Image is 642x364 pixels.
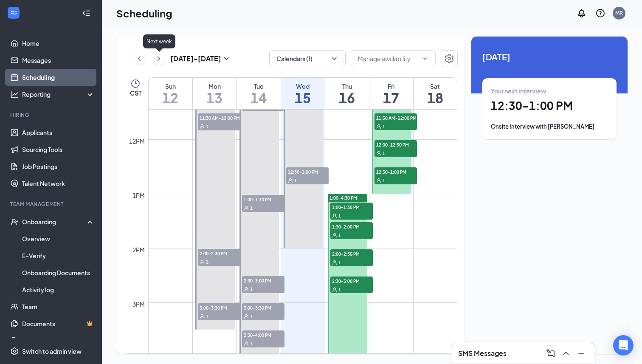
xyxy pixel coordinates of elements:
div: Reporting [22,90,95,99]
span: 3:30-4:00 PM [242,330,284,339]
a: Talent Network [22,175,95,192]
div: 2pm [131,245,146,254]
svg: User [376,151,381,156]
a: October 16, 2025 [325,78,369,109]
svg: User [244,287,249,292]
svg: Analysis [10,90,19,99]
svg: QuestionInfo [595,8,605,18]
svg: User [244,314,249,319]
a: October 13, 2025 [193,78,237,109]
a: Activity log [22,281,95,298]
div: Onsite Interview with [PERSON_NAME] [491,122,608,131]
a: Overview [22,230,95,247]
svg: Notifications [577,8,587,18]
div: Your next interview [491,87,608,95]
a: October 18, 2025 [414,78,457,109]
span: 1 [383,178,385,183]
div: Mon [193,82,237,90]
span: 1:00-1:30 PM [330,203,373,211]
input: Manage availability [358,54,418,63]
h3: [DATE] - [DATE] [170,54,221,63]
svg: User [332,287,337,292]
svg: ChevronDown [330,54,338,63]
div: Team Management [10,200,93,208]
h1: Scheduling [116,6,172,20]
a: Scheduling [22,69,95,86]
div: Open Intercom Messenger [613,335,634,356]
a: October 12, 2025 [149,78,192,109]
div: Next week [143,34,175,48]
span: 1 [250,205,253,211]
svg: User [200,260,205,265]
svg: ChevronDown [422,55,428,62]
span: 1 [338,260,341,265]
svg: User [244,341,249,346]
svg: Collapse [82,9,90,17]
svg: Minimize [576,348,586,358]
span: 2:30-3:00 PM [330,277,373,285]
span: 1 [338,213,341,219]
span: 1 [206,259,208,265]
div: Switch to admin view [22,347,82,356]
span: 1 [383,124,385,130]
h1: 14 [237,90,281,105]
svg: User [288,178,293,183]
div: Fri [369,82,413,90]
span: 2:30-3:00 PM [242,276,284,285]
svg: User [332,260,337,265]
span: 1 [250,286,253,292]
span: 2:00-2:30 PM [330,249,373,258]
a: Job Postings [22,158,95,175]
button: ChevronRight [152,52,165,65]
svg: User [200,124,205,129]
svg: Settings [444,54,454,64]
h1: 17 [369,90,413,105]
a: DocumentsCrown [22,315,95,332]
svg: SmallChevronDown [221,54,231,64]
span: 3:00-3:30 PM [198,303,240,312]
button: ChevronUp [559,347,573,360]
a: E-Verify [22,247,95,264]
span: 1 [206,313,208,319]
div: Onboarding [22,217,87,226]
h1: 15 [281,90,325,105]
div: 12pm [127,136,146,146]
a: Team [22,298,95,315]
button: Settings [441,50,458,67]
svg: Settings [10,347,19,356]
span: 1 [338,287,341,293]
a: Home [22,35,95,52]
h1: 18 [414,90,457,105]
span: 3:00-3:30 PM [242,303,284,312]
h1: 13 [193,90,237,105]
div: Thu [325,82,369,90]
span: 1 [338,232,341,238]
h1: 12 [149,90,192,105]
button: Minimize [574,347,588,360]
span: 12:30-1:00 PM [286,167,329,176]
svg: User [332,233,337,238]
div: Sat [414,82,457,90]
button: ChevronLeft [133,52,146,65]
h3: SMS Messages [458,349,507,358]
svg: User [244,206,249,211]
span: 12:30-1:00 PM [374,167,417,176]
button: Calendars (1)ChevronDown [269,50,346,67]
svg: ChevronUp [561,348,571,358]
a: Applicants [22,124,95,141]
svg: ChevronLeft [135,54,144,64]
span: 1 [250,313,253,319]
div: Tue [237,82,281,90]
span: 1:00-4:30 PM [329,195,357,201]
a: October 17, 2025 [369,78,413,109]
div: 3pm [131,299,146,309]
h1: 16 [325,90,369,105]
div: 1pm [131,191,146,200]
svg: User [332,213,337,218]
span: CST [130,89,141,97]
h1: 12:30 - 1:00 PM [491,99,608,113]
span: 11:30 AM-12:00 PM [374,113,417,122]
a: SurveysCrown [22,332,95,349]
svg: User [376,124,381,129]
